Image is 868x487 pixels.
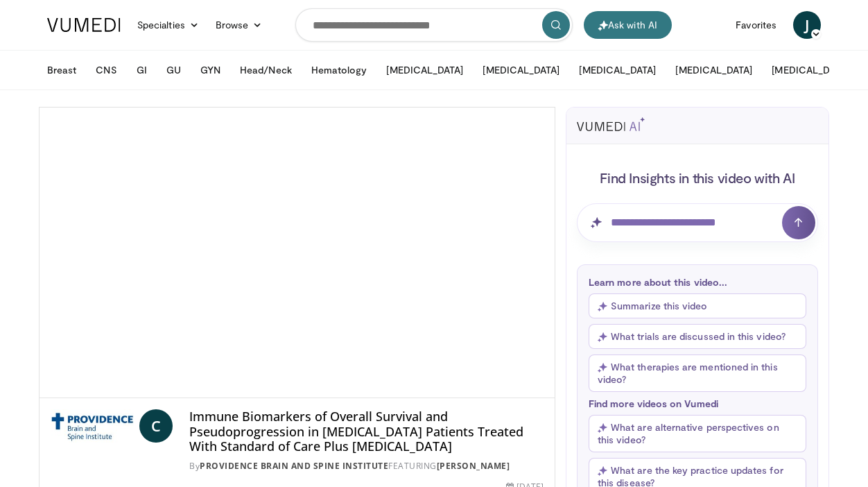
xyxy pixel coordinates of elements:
button: [MEDICAL_DATA] [378,56,471,84]
img: Providence Brain and Spine Institute [51,409,134,443]
img: vumedi-ai-logo.svg [577,117,645,131]
input: Search topics, interventions [295,8,573,42]
button: GYN [192,56,229,84]
button: [MEDICAL_DATA] [667,56,761,84]
button: CNS [87,56,125,84]
p: Learn more about this video... [589,276,806,288]
button: Breast [39,56,85,84]
button: Summarize this video [589,293,806,318]
a: Specialties [129,11,207,39]
button: Hematology [303,56,376,84]
button: [MEDICAL_DATA] [763,56,857,84]
button: Head/Neck [232,56,300,84]
button: What are alternative perspectives on this video? [589,415,806,452]
a: [PERSON_NAME] [437,460,510,472]
a: Browse [207,11,271,39]
button: GU [158,56,189,84]
a: J [793,11,821,39]
video-js: Video Player [40,108,555,398]
p: Find more videos on Vumedi [589,398,806,409]
button: What therapies are mentioned in this video? [589,354,806,392]
button: GI [128,56,155,84]
img: VuMedi Logo [47,18,121,32]
h4: Find Insights in this video with AI [577,169,818,187]
button: [MEDICAL_DATA] [474,56,568,84]
a: C [139,409,173,443]
a: Providence Brain and Spine Institute [200,460,388,472]
button: Ask with AI [584,11,672,39]
button: [MEDICAL_DATA] [571,56,664,84]
input: Question for AI [577,203,818,242]
div: By FEATURING [189,460,544,472]
h4: Immune Biomarkers of Overall Survival and Pseudoprogression in [MEDICAL_DATA] Patients Treated Wi... [189,409,544,454]
button: What trials are discussed in this video? [589,324,806,349]
a: Favorites [727,11,785,39]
